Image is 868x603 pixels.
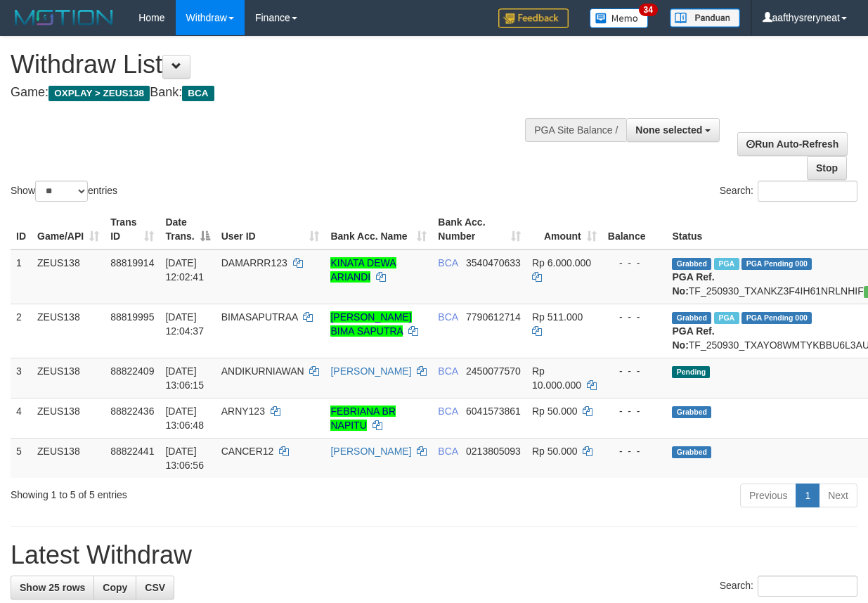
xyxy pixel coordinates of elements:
[216,209,325,249] th: User ID: activate to sort column ascending
[498,8,569,28] img: Feedback.jpg
[330,311,411,337] a: [PERSON_NAME] BIMA SAPUTRA
[602,209,667,249] th: Balance
[635,124,702,136] span: None selected
[165,406,204,431] span: [DATE] 13:06:48
[670,8,740,27] img: panduan.png
[165,365,204,391] span: [DATE] 13:06:15
[11,209,32,249] th: ID
[103,582,127,593] span: Copy
[532,406,578,417] span: Rp 50.000
[438,257,458,268] span: BCA
[105,209,160,249] th: Trans ID: activate to sort column ascending
[608,444,661,458] div: - - -
[672,258,711,270] span: Grabbed
[32,209,105,249] th: Game/API: activate to sort column ascending
[11,358,32,398] td: 3
[330,257,396,283] a: KINATA DEWA ARIANDI
[221,446,274,457] span: CANCER12
[672,325,714,351] b: PGA Ref. No:
[11,482,351,502] div: Showing 1 to 5 of 5 entries
[11,398,32,438] td: 4
[608,256,661,270] div: - - -
[93,576,136,599] a: Copy
[165,311,204,337] span: [DATE] 12:04:37
[720,576,857,597] label: Search:
[32,398,105,438] td: ZEUS138
[741,312,812,324] span: PGA Pending
[110,311,154,323] span: 88819995
[11,86,564,100] h4: Game: Bank:
[182,86,214,101] span: BCA
[110,365,154,377] span: 88822409
[466,257,521,268] span: Copy 3540470633 to clipboard
[672,406,711,418] span: Grabbed
[590,8,649,28] img: Button%20Memo.svg
[672,271,714,297] b: PGA Ref. No:
[672,446,711,458] span: Grabbed
[532,365,581,391] span: Rp 10.000.000
[35,181,88,202] select: Showentries
[160,209,215,249] th: Date Trans.: activate to sort column descending
[11,249,32,304] td: 1
[32,358,105,398] td: ZEUS138
[20,582,85,593] span: Show 25 rows
[11,51,564,79] h1: Withdraw List
[525,118,626,142] div: PGA Site Balance /
[32,438,105,478] td: ZEUS138
[438,446,458,457] span: BCA
[466,406,521,417] span: Copy 6041573861 to clipboard
[221,365,304,377] span: ANDIKURNIAWAN
[11,576,94,599] a: Show 25 rows
[741,258,812,270] span: PGA Pending
[136,576,174,599] a: CSV
[330,406,396,431] a: FEBRIANA BR NAPITU
[740,484,796,507] a: Previous
[532,311,583,323] span: Rp 511.000
[330,446,411,457] a: [PERSON_NAME]
[11,304,32,358] td: 2
[720,181,857,202] label: Search:
[532,257,591,268] span: Rp 6.000.000
[110,406,154,417] span: 88822436
[758,181,857,202] input: Search:
[714,312,739,324] span: Marked by aafsolysreylen
[672,366,710,378] span: Pending
[714,258,739,270] span: Marked by aafsolysreylen
[11,7,117,28] img: MOTION_logo.png
[466,311,521,323] span: Copy 7790612714 to clipboard
[526,209,602,249] th: Amount: activate to sort column ascending
[11,438,32,478] td: 5
[737,132,848,156] a: Run Auto-Refresh
[110,257,154,268] span: 88819914
[796,484,820,507] a: 1
[32,304,105,358] td: ZEUS138
[48,86,150,101] span: OXPLAY > ZEUS138
[438,365,458,377] span: BCA
[639,4,658,16] span: 34
[819,484,857,507] a: Next
[466,446,521,457] span: Copy 0213805093 to clipboard
[165,446,204,471] span: [DATE] 13:06:56
[438,406,458,417] span: BCA
[221,311,298,323] span: BIMASAPUTRAA
[11,541,857,569] h1: Latest Withdraw
[32,249,105,304] td: ZEUS138
[532,446,578,457] span: Rp 50.000
[221,257,287,268] span: DAMARRR123
[432,209,526,249] th: Bank Acc. Number: activate to sort column ascending
[145,582,165,593] span: CSV
[626,118,720,142] button: None selected
[325,209,432,249] th: Bank Acc. Name: activate to sort column ascending
[330,365,411,377] a: [PERSON_NAME]
[608,364,661,378] div: - - -
[221,406,265,417] span: ARNY123
[466,365,521,377] span: Copy 2450077570 to clipboard
[758,576,857,597] input: Search:
[672,312,711,324] span: Grabbed
[608,404,661,418] div: - - -
[110,446,154,457] span: 88822441
[165,257,204,283] span: [DATE] 12:02:41
[608,310,661,324] div: - - -
[11,181,117,202] label: Show entries
[438,311,458,323] span: BCA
